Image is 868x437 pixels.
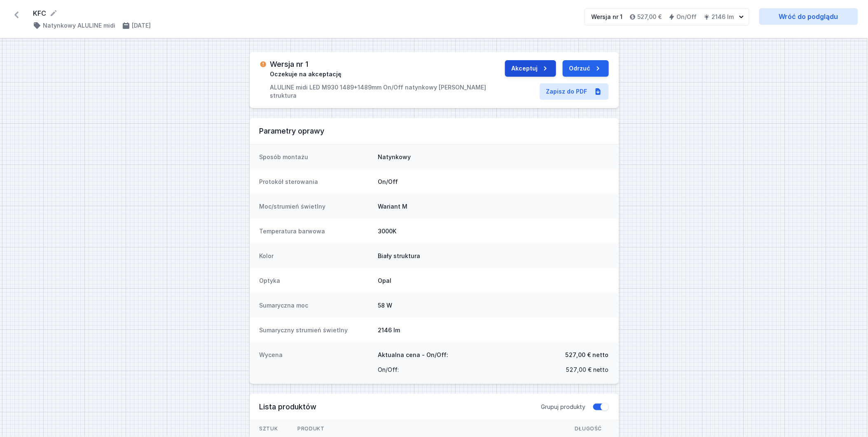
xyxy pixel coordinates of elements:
dd: Natynkowy [378,153,609,161]
dt: Sumaryczna moc [260,301,372,310]
dd: Wariant M [378,202,609,211]
h4: On/Off [677,13,697,21]
dt: Kolor [260,252,372,260]
dd: Biały struktura [378,252,609,260]
dd: On/Off [378,178,609,186]
dt: Sposób montażu [260,153,372,161]
h3: Lista produktów [260,402,541,412]
button: Odrzuć [563,60,609,77]
span: Długość [565,421,612,437]
span: Oczekuje na akceptację [270,70,342,78]
dd: 3000K [378,227,609,235]
dt: Wycena [260,351,372,376]
button: Grupuj produkty [592,403,609,411]
button: Wersja nr 1527,00 €On/Off2146 lm [585,8,749,26]
dt: Sumaryczny strumień świetlny [260,326,372,334]
dt: Protokół sterowania [260,178,372,186]
span: On/Off : [378,364,399,376]
div: Wersja nr 1 [592,13,623,21]
a: Zapisz do PDF [540,83,609,100]
dt: Optyka [260,277,372,285]
a: Wróć do podglądu [759,8,858,25]
dd: Opal [378,277,609,285]
h4: 2146 lm [712,13,734,21]
span: Aktualna cena - On/Off: [378,351,449,359]
p: ALULINE midi LED M930 1489+1489mm On/Off natynkowy [PERSON_NAME] struktura [270,83,492,100]
button: Akceptuj [505,60,556,77]
h3: Wersja nr 1 [270,60,309,68]
dd: 2146 lm [378,326,609,334]
h4: 527,00 € [638,13,662,21]
button: Edytuj nazwę projektu [49,9,58,17]
h4: [DATE] [132,21,151,30]
h3: Parametry oprawy [260,126,609,136]
h4: Natynkowy ALULINE midi [43,21,115,30]
span: Sztuk [250,421,288,437]
span: Produkt [288,421,335,437]
span: 527,00 € netto [566,364,609,376]
dt: Temperatura barwowa [260,227,372,235]
form: KFC [33,8,575,18]
span: Grupuj produkty [541,403,586,411]
span: 527,00 € netto [566,351,609,359]
dd: 58 W [378,301,609,310]
dt: Moc/strumień świetlny [260,202,372,211]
